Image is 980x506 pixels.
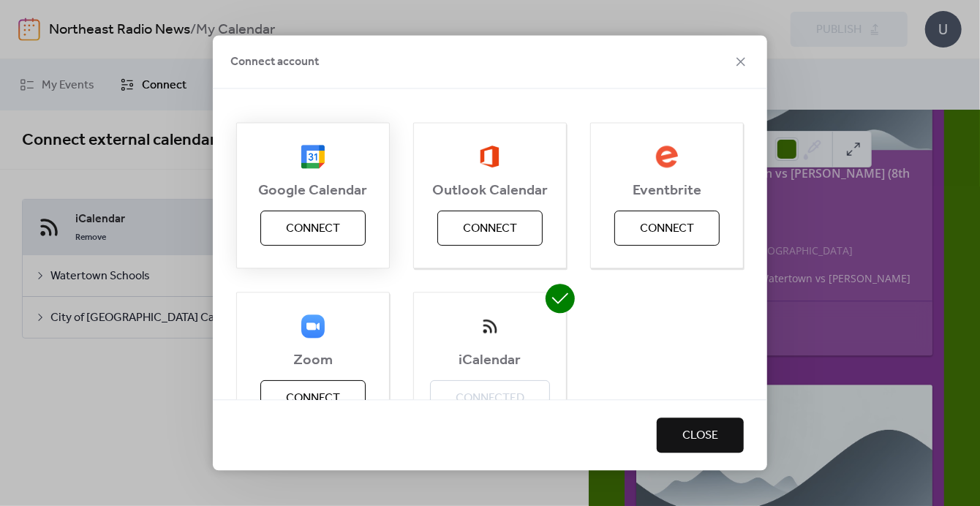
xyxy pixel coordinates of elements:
[260,380,366,415] button: Connect
[286,220,340,238] span: Connect
[614,211,720,246] button: Connect
[655,145,679,168] img: eventbrite
[640,220,694,238] span: Connect
[657,418,744,453] button: Close
[682,428,718,445] span: Close
[237,352,389,369] span: Zoom
[237,182,389,200] span: Google Calendar
[260,211,366,246] button: Connect
[230,53,319,71] span: Connect account
[591,182,743,200] span: Eventbrite
[480,145,500,168] img: outlook
[301,145,325,168] img: google
[301,314,325,338] img: zoom
[463,220,517,238] span: Connect
[414,182,566,200] span: Outlook Calendar
[414,352,566,369] span: iCalendar
[437,211,543,246] button: Connect
[286,390,340,407] span: Connect
[478,314,502,338] img: ical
